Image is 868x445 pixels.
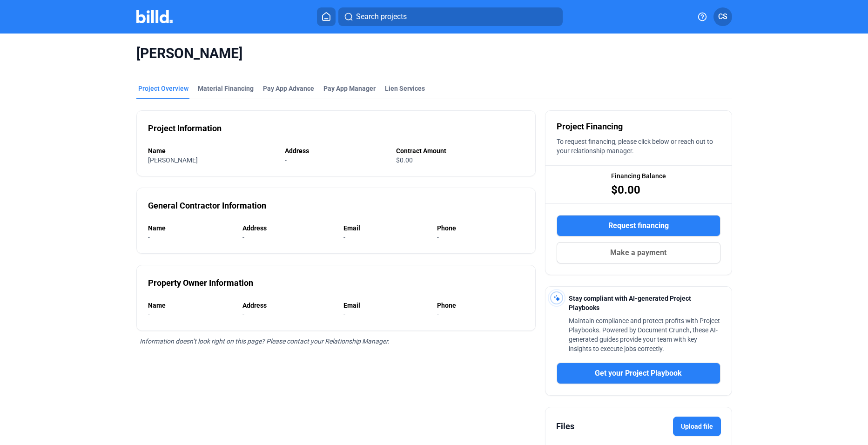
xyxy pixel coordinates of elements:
span: - [242,311,244,318]
span: CS [718,11,727,22]
div: Address [285,146,387,155]
span: - [148,311,150,318]
span: Information doesn’t look right on this page? Please contact your Relationship Manager. [140,337,390,345]
span: [PERSON_NAME] [136,45,732,62]
span: - [437,311,439,318]
div: Name [148,146,276,155]
span: $0.00 [611,182,640,197]
span: - [343,311,345,318]
div: Phone [437,223,524,233]
span: - [343,234,345,241]
div: Pay App Advance [263,84,314,93]
div: Project Overview [138,84,188,93]
span: Financing Balance [611,171,666,181]
span: - [285,156,287,164]
span: $0.00 [396,156,413,164]
span: - [242,234,244,241]
div: Files [556,420,574,433]
span: Get your Project Playbook [595,368,682,379]
span: Request financing [608,220,669,231]
label: Upload file [673,417,721,436]
span: Pay App Manager [323,84,376,93]
div: Project Information [148,122,222,135]
div: Address [242,301,334,310]
div: Address [242,223,334,233]
div: Phone [437,301,524,310]
span: Maintain compliance and protect profits with Project Playbooks. Powered by Document Crunch, these... [569,317,720,352]
div: Email [343,301,428,310]
span: To request financing, please click below or reach out to your relationship manager. [557,138,713,155]
div: Email [343,223,428,233]
div: Property Owner Information [148,276,253,290]
span: Make a payment [610,247,666,258]
span: Search projects [356,11,407,22]
img: Billd Company Logo [136,10,173,23]
div: Contract Amount [396,146,524,155]
div: Name [148,301,233,310]
div: Material Financing [198,84,254,93]
span: Project Financing [557,120,623,133]
span: Stay compliant with AI-generated Project Playbooks [569,295,691,311]
span: [PERSON_NAME] [148,156,198,164]
div: Name [148,223,233,233]
div: General Contractor Information [148,199,266,212]
div: Lien Services [385,84,425,93]
span: - [437,234,439,241]
span: - [148,234,150,241]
